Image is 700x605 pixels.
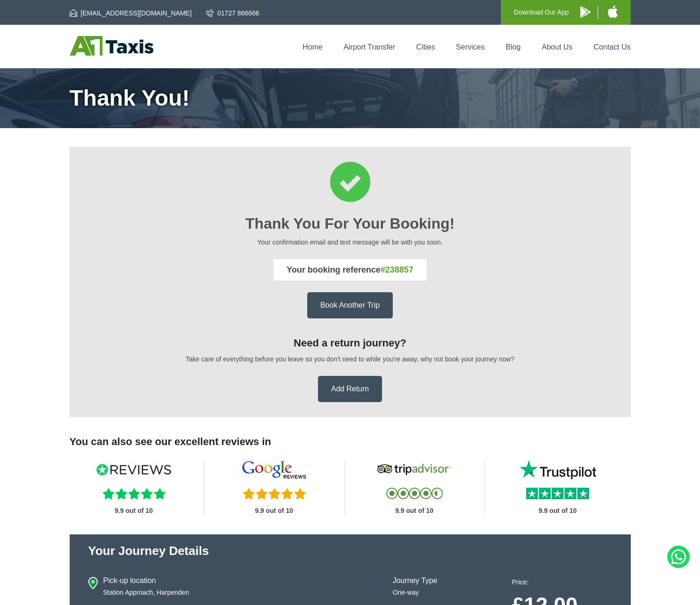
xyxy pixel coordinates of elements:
[593,43,630,51] a: Contact Us
[95,460,172,479] img: Reviews IO
[88,544,612,558] h2: Your journey Details
[102,488,166,499] img: Reviews.io Stars
[395,507,433,514] strong: 9.9 out of 10
[103,587,318,598] p: Station Approach, Harpenden
[115,507,153,514] strong: 9.9 out of 10
[330,162,370,202] img: Thank You for your booking Icon
[381,265,413,274] span: #238857
[70,36,153,56] img: A1 Taxis St Albans LTD
[512,577,612,587] p: Price:
[318,376,382,402] a: Add Return
[608,6,618,18] img: A1 Taxis iPhone App
[542,43,573,51] a: About Us
[83,237,618,247] p: Your confirmation email and text message will be with you soon.
[505,43,520,51] a: Blog
[539,507,577,514] strong: 9.9 out of 10
[83,354,618,364] p: Take care of everything before you leave so you don't need to while you're away, why not book you...
[580,6,591,18] img: A1 Taxis Android App
[376,460,453,479] img: Tripadvisor Reviews
[103,577,318,584] h4: Pick-up location
[83,337,618,349] h3: Need a return journey?
[287,265,413,274] strong: Your booking reference
[456,43,484,51] a: Services
[303,43,323,51] a: Home
[514,7,569,18] p: Download Our App
[236,460,312,479] img: Google Reviews
[526,488,589,499] img: Trustpilot Reviews Stars
[344,43,395,51] a: Airport Transfer
[416,43,435,51] a: Cities
[307,292,393,318] a: Book Another Trip
[393,577,438,584] h4: Journey Type
[255,507,293,514] strong: 9.9 out of 10
[206,8,260,18] a: 01727 866666
[520,460,596,479] img: Trustpilot Reviews
[70,436,631,448] h3: You can also see our excellent reviews in
[70,8,192,18] a: [EMAIL_ADDRESS][DOMAIN_NAME]
[393,587,438,598] p: One-way
[70,87,631,109] h1: Thank You!
[83,215,618,232] h2: Thank You for your booking!
[243,488,306,499] img: Five Reviews Stars
[386,488,443,499] img: Tripadvisor Reviews Stars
